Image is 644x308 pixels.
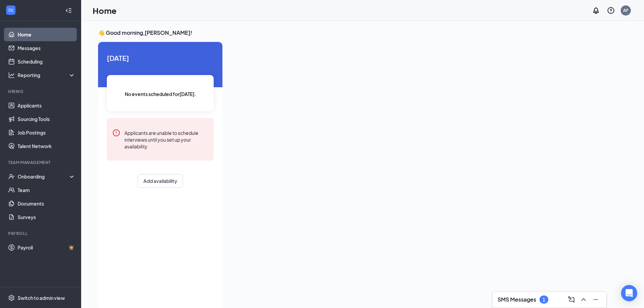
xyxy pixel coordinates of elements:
[18,197,75,210] a: Documents
[18,210,75,224] a: Surveys
[543,297,545,303] div: 1
[8,173,15,180] svg: UserCheck
[18,99,75,112] a: Applicants
[567,295,575,304] svg: ComposeMessage
[592,295,600,304] svg: Minimize
[107,53,214,63] span: [DATE]
[566,294,577,305] button: ComposeMessage
[621,285,637,301] div: Open Intercom Messenger
[18,28,75,41] a: Home
[18,41,75,55] a: Messages
[8,231,74,236] div: Payroll
[607,6,615,15] svg: QuestionInfo
[623,7,628,13] div: AP
[18,139,75,153] a: Talent Network
[590,294,601,305] button: Minimize
[8,89,74,94] div: Hiring
[18,294,65,301] div: Switch to admin view
[18,183,75,197] a: Team
[18,241,75,254] a: PayrollCrown
[7,7,14,14] svg: WorkstreamLogo
[18,173,70,180] div: Onboarding
[8,72,15,78] svg: Analysis
[18,72,76,78] div: Reporting
[112,129,120,137] svg: Error
[8,294,15,301] svg: Settings
[65,7,72,14] svg: Collapse
[8,160,74,165] div: Team Management
[125,90,196,98] span: No events scheduled for [DATE] .
[124,129,208,150] div: Applicants are unable to schedule interviews until you set up your availability.
[498,296,536,303] h3: SMS Messages
[18,55,75,68] a: Scheduling
[578,294,589,305] button: ChevronUp
[98,29,606,37] h3: 👋 Good morning, [PERSON_NAME] !
[592,6,600,15] svg: Notifications
[93,5,117,16] h1: Home
[18,126,75,139] a: Job Postings
[138,174,183,188] button: Add availability
[579,295,588,304] svg: ChevronUp
[18,112,75,126] a: Sourcing Tools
